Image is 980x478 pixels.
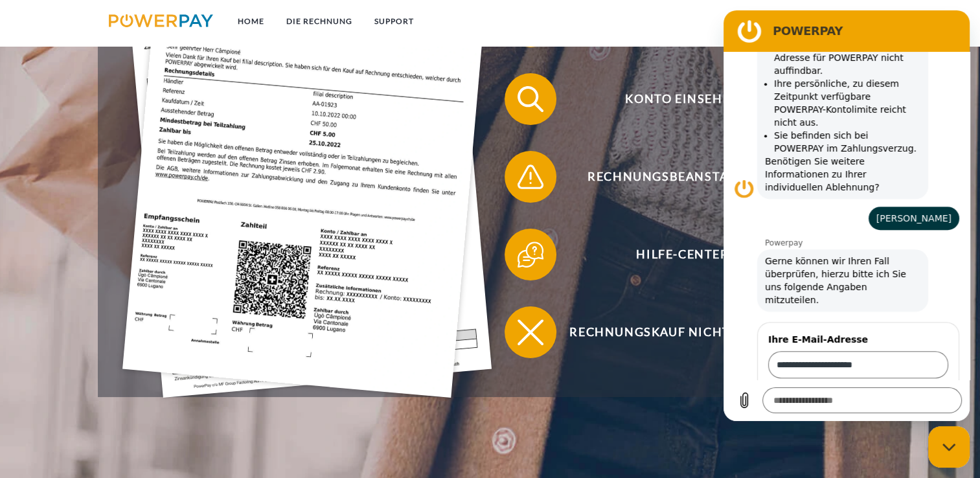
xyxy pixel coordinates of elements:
img: qb_search.svg [514,83,547,115]
button: Hilfe-Center [505,229,841,280]
img: qb_help.svg [514,238,547,271]
span: Rechnungsbeanstandung [524,151,841,203]
button: Rechnungskauf nicht möglich [505,306,841,358]
a: DIE RECHNUNG [275,10,363,33]
li: Sie sind mit der angegebenen Adresse für POWERPAY nicht auffindbar. [51,28,197,67]
p: Powerpay [41,227,246,238]
a: SUPPORT [363,10,425,33]
img: qb_close.svg [514,316,547,348]
span: Konto einsehen [524,73,841,125]
span: Gerne können wir Ihren Fall überprüfen, hierzu bitte ich Sie uns folgende Angaben mitzuteilen. [41,244,197,296]
span: Hilfe-Center [524,229,841,280]
iframe: Schaltfläche zum Öffnen des Messaging-Fensters; Konversation läuft [928,426,970,468]
img: logo-powerpay.svg [109,14,213,27]
a: agb [804,10,845,33]
li: Sie befinden sich bei POWERPAY im Zahlungsverzug. [51,119,197,144]
button: Datei hochladen [8,377,34,403]
a: Home [227,10,275,33]
span: Rechnungskauf nicht möglich [524,306,841,358]
li: Ihre persönliche, zu diesem Zeitpunkt verfügbare POWERPAY-Kontolimite reicht nicht aus. [51,67,197,119]
span: [PERSON_NAME] [153,201,228,214]
iframe: Messaging-Fenster [724,10,970,421]
button: Rechnungsbeanstandung [505,151,841,203]
img: qb_warning.svg [514,161,547,193]
label: Ihre E-Mail-Adresse [45,323,225,336]
button: Konto einsehen [505,73,841,125]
